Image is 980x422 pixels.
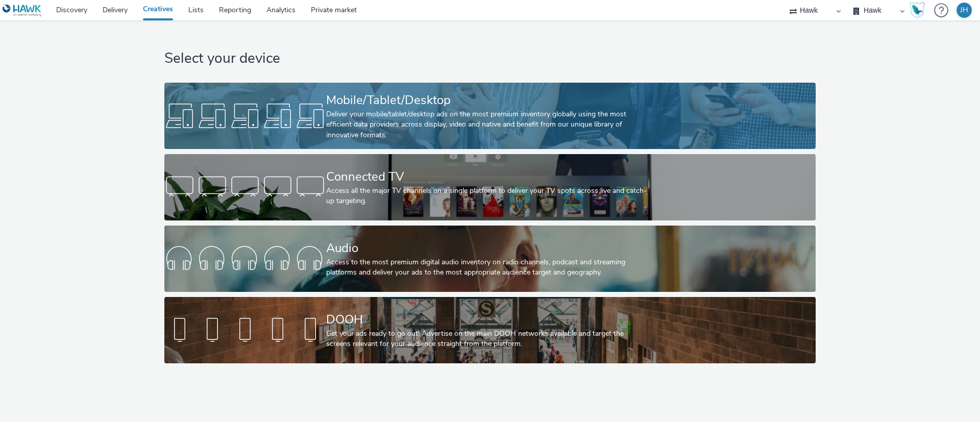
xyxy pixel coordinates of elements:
[326,311,650,329] div: DOOH
[164,297,815,363] a: DOOHGet your ads ready to go out! Advertise on the main DOOH networks available and target the sc...
[3,4,42,17] img: undefined Logo
[326,91,650,109] div: Mobile/Tablet/Desktop
[326,239,650,257] div: Audio
[164,154,815,220] a: Connected TVAccess all the major TV channels on a single platform to deliver your TV spots across...
[164,226,815,292] a: AudioAccess to the most premium digital audio inventory on radio channels, podcast and streaming ...
[326,257,650,278] div: Access to the most premium digital audio inventory on radio channels, podcast and streaming platf...
[326,168,650,186] div: Connected TV
[910,2,929,18] a: Hawk Academy
[326,109,650,140] div: Deliver your mobile/tablet/desktop ads on the most premium inventory globally using the most effi...
[164,49,815,68] h1: Select your device
[326,329,650,350] div: Get your ads ready to go out! Advertise on the main DOOH networks available and target the screen...
[910,2,925,18] img: Hawk Academy
[164,83,815,149] a: Mobile/Tablet/DesktopDeliver your mobile/tablet/desktop ads on the most premium inventory globall...
[960,3,968,18] div: JH
[326,186,650,207] div: Access all the major TV channels on a single platform to deliver your TV spots across live and ca...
